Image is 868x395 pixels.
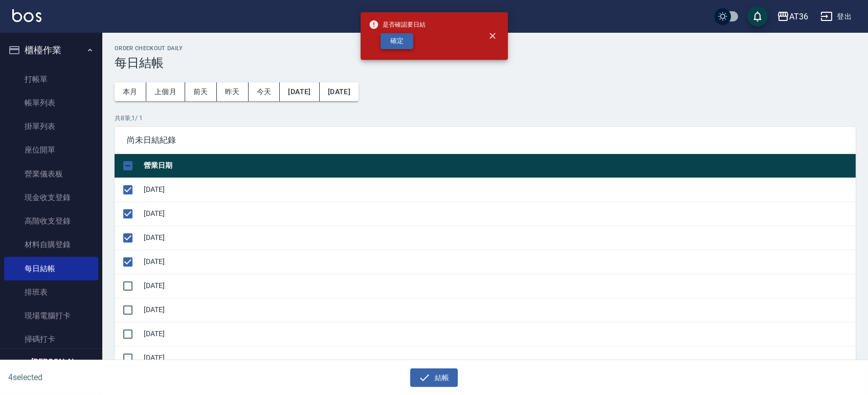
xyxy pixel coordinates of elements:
a: 排班表 [4,280,98,304]
button: 前天 [185,82,217,101]
a: 掛單列表 [4,115,98,138]
td: [DATE] [141,226,856,250]
button: [DATE] [280,82,319,101]
span: 是否確認要日結 [369,19,426,30]
td: [DATE] [141,250,856,274]
td: [DATE] [141,322,856,346]
button: 上個月 [146,82,185,101]
button: 昨天 [217,82,249,101]
h5: [PERSON_NAME]村 [31,357,83,378]
span: 尚未日結紀錄 [127,135,843,145]
p: 共 8 筆, 1 / 1 [115,114,856,123]
td: [DATE] [141,202,856,226]
button: 結帳 [410,368,458,387]
div: AT36 [789,10,808,23]
a: 現場電腦打卡 [4,304,98,327]
a: 營業儀表板 [4,162,98,186]
td: [DATE] [141,274,856,298]
img: Logo [12,9,41,22]
a: 座位開單 [4,138,98,162]
a: 現金收支登錄 [4,186,98,209]
a: 材料自購登錄 [4,233,98,256]
a: 帳單列表 [4,91,98,115]
a: 打帳單 [4,68,98,91]
td: [DATE] [141,178,856,202]
th: 營業日期 [141,154,856,178]
button: 本月 [115,82,146,101]
button: close [481,25,504,47]
button: 櫃檯作業 [4,37,98,63]
button: save [747,6,768,27]
a: 掃碼打卡 [4,327,98,351]
button: 今天 [249,82,280,101]
button: [DATE] [320,82,359,101]
td: [DATE] [141,346,856,370]
a: 每日結帳 [4,257,98,280]
button: AT36 [773,6,812,27]
h6: 4 selected [8,371,215,384]
a: 高階收支登錄 [4,209,98,233]
button: 確定 [381,33,413,49]
button: 登出 [816,7,856,26]
h2: Order checkout daily [115,45,856,52]
h3: 每日結帳 [115,56,856,70]
td: [DATE] [141,298,856,322]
